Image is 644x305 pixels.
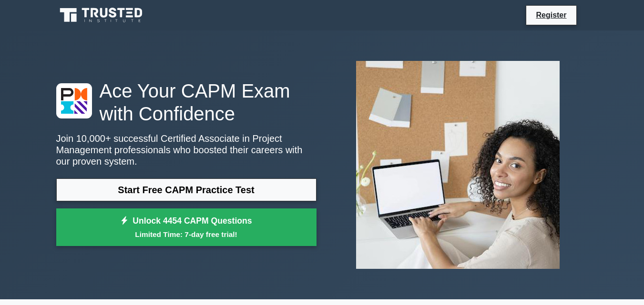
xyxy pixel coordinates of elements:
[56,208,317,246] a: Unlock 4454 CAPM QuestionsLimited Time: 7-day free trial!
[56,178,317,201] a: Start Free CAPM Practice Test
[56,79,317,125] h1: Ace Your CAPM Exam with Confidence
[68,229,305,240] small: Limited Time: 7-day free trial!
[530,9,572,21] a: Register
[56,133,317,167] p: Join 10,000+ successful Certified Associate in Project Management professionals who boosted their...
